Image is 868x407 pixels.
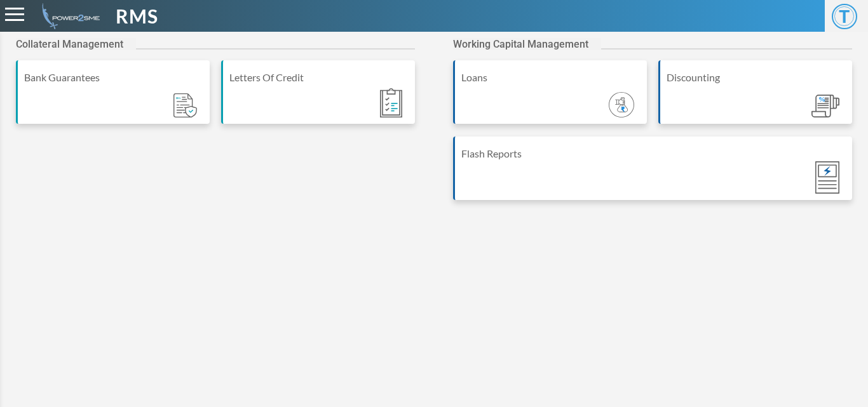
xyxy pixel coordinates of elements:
a: Letters Of Credit Module_ic [221,60,415,137]
h2: Working Capital Management [453,38,601,50]
img: Module_ic [380,88,402,117]
div: Letters Of Credit [229,70,409,85]
a: Flash Reports Module_ic [453,137,852,213]
div: Bank Guarantees [24,70,203,85]
span: RMS [116,2,158,30]
img: admin [37,3,100,29]
img: Module_ic [173,93,197,118]
h2: Collateral Management [16,38,136,50]
a: Bank Guarantees Module_ic [16,60,210,137]
img: Module_ic [609,92,634,117]
img: Module_ic [815,161,839,194]
div: Loans [461,70,641,85]
img: Module_ic [811,95,839,118]
a: Discounting Module_ic [658,60,852,137]
span: T [832,4,857,29]
a: Loans Module_ic [453,60,647,137]
div: Flash Reports [461,146,846,161]
div: Discounting [667,70,846,85]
